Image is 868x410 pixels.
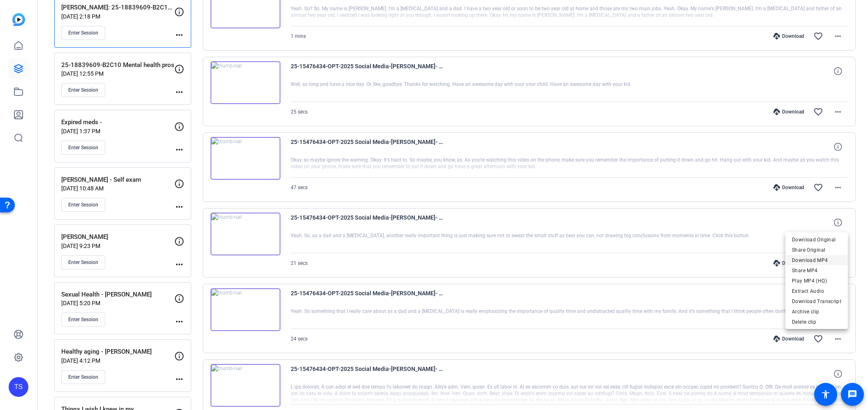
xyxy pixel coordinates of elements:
span: Delete clip [792,317,841,327]
span: Share MP4 [792,266,841,276]
span: Download Original [792,235,841,245]
span: Share Original [792,245,841,255]
span: Download Transcript [792,296,841,306]
span: Archive clip [792,307,841,317]
span: Download MP4 [792,255,841,265]
span: Extract Audio [792,286,841,296]
span: Play MP4 (HQ) [792,276,841,286]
